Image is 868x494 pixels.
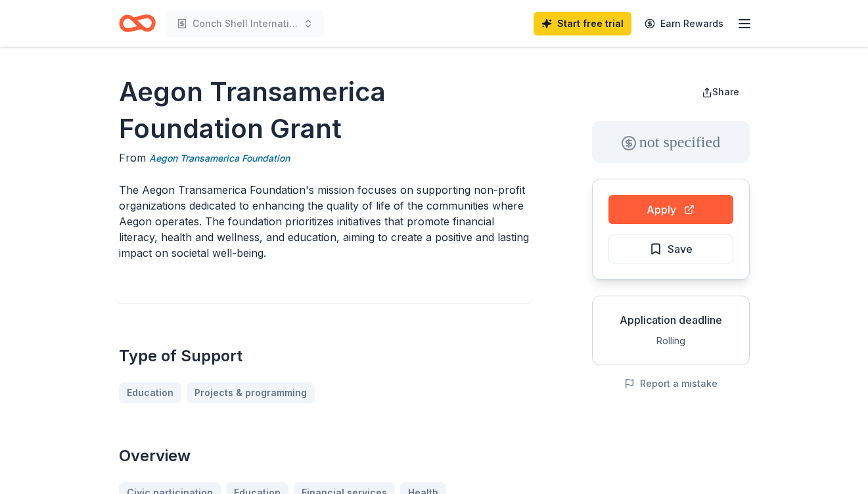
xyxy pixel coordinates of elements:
a: Aegon Transamerica Foundation [149,150,290,166]
div: not specified [592,121,750,163]
a: Start free trial [534,12,631,35]
div: From [119,150,529,166]
button: Apply [608,195,733,224]
a: Earn Rewards [637,12,731,35]
h1: Aegon Transamerica Foundation Grant [119,74,529,147]
a: Education [119,382,181,403]
p: The Aegon Transamerica Foundation's mission focuses on supporting non-profit organizations dedica... [119,182,529,261]
button: Share [691,79,750,105]
h2: Type of Support [119,346,529,367]
div: Rolling [603,333,739,349]
span: Save [668,240,693,258]
button: Conch Shell International Film Fest [166,11,324,37]
div: Application deadline [603,312,739,328]
a: Home [119,8,156,39]
span: Conch Shell International Film Fest [193,16,298,32]
a: Projects & programming [187,382,315,403]
button: Report a mistake [624,376,718,392]
span: Share [712,86,739,97]
h2: Overview [119,445,529,466]
button: Save [608,235,733,263]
